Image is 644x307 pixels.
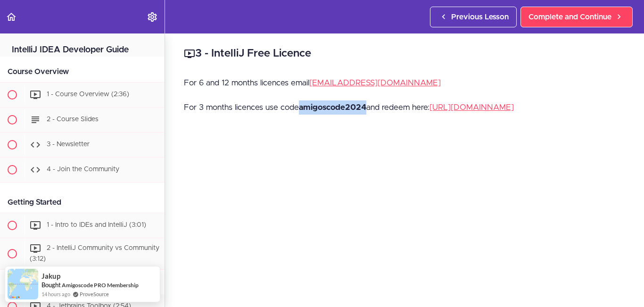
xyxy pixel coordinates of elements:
p: For 3 months licences use code and redeem here: [184,100,625,115]
span: Bought [41,281,61,289]
span: 2 - IntelliJ Community vs Community (3:12) [30,245,159,262]
span: 1 - Course Overview (2:36) [47,91,129,98]
span: 1 - Intro to IDEs and IntelliJ (3:01) [47,222,146,228]
h2: 3 - IntelliJ Free Licence [184,46,625,62]
span: Previous Lesson [451,11,509,23]
svg: Settings Menu [147,11,158,23]
img: provesource social proof notification image [8,269,38,299]
span: Jakup [41,272,60,280]
a: [URL][DOMAIN_NAME] [429,103,514,111]
strong: amigoscode2024 [299,103,366,111]
a: Amigoscode PRO Membership [62,281,139,289]
svg: Back to course curriculum [6,11,17,23]
a: [EMAIL_ADDRESS][DOMAIN_NAME] [309,79,441,87]
span: 2 - Course Slides [47,116,99,123]
span: 4 - Join the Community [47,166,119,173]
p: For 6 and 12 months licences email [184,76,625,90]
a: Previous Lesson [430,7,517,27]
span: 3 - Newsletter [47,141,90,148]
span: Complete and Continue [528,11,611,23]
span: 14 hours ago [41,290,70,298]
a: ProveSource [80,290,109,298]
a: Complete and Continue [520,7,633,27]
